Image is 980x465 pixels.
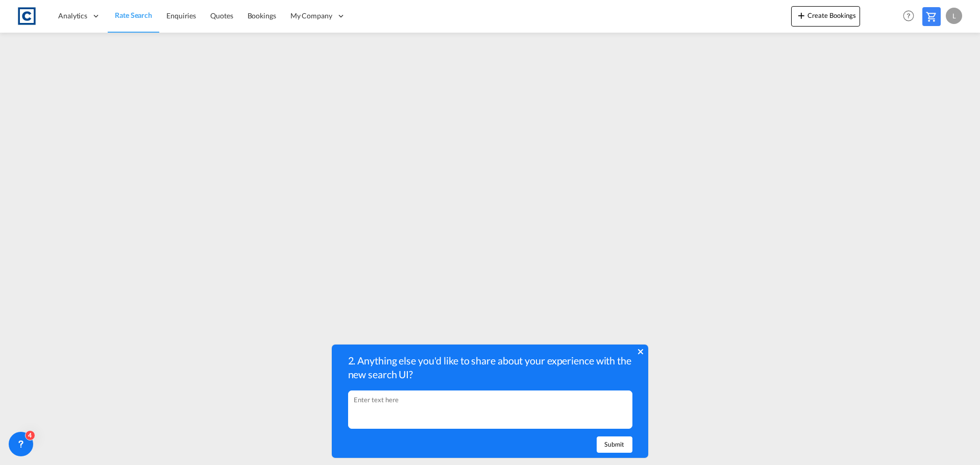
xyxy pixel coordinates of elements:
[58,11,87,21] span: Analytics
[15,5,38,28] img: 1fdb9190129311efbfaf67cbb4249bed.jpeg
[946,8,962,24] div: L
[210,11,233,20] span: Quotes
[166,11,196,20] span: Enquiries
[115,11,152,19] span: Rate Search
[791,6,860,27] button: icon-plus 400-fgCreate Bookings
[795,9,807,21] md-icon: icon-plus 400-fg
[290,11,332,21] span: My Company
[248,11,276,20] span: Bookings
[900,7,922,26] div: Help
[900,7,917,25] span: Help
